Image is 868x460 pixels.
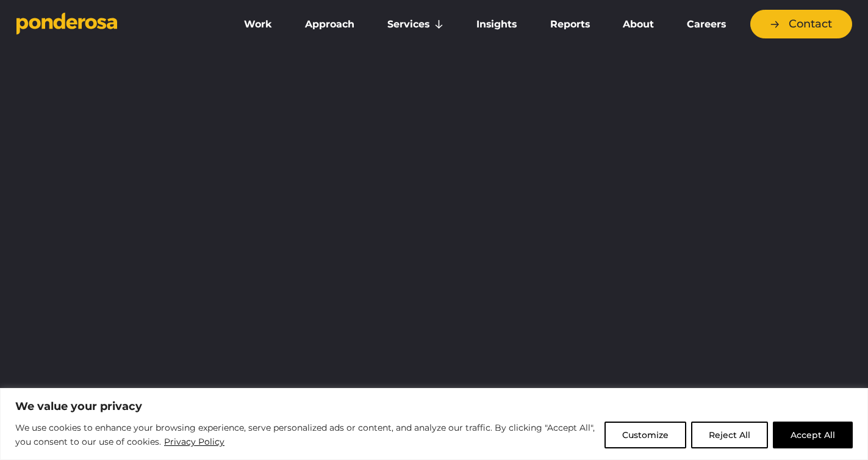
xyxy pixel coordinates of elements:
[462,12,531,37] a: Insights
[373,12,457,37] a: Services
[536,12,604,37] a: Reports
[15,399,853,414] p: We value your privacy
[16,12,212,37] a: Go to homepage
[609,12,668,37] a: About
[163,434,225,449] a: Privacy Policy
[673,12,740,37] a: Careers
[773,422,853,448] button: Accept All
[291,12,368,37] a: Approach
[691,422,768,448] button: Reject All
[230,12,286,37] a: Work
[750,10,852,38] a: Contact
[15,421,595,450] p: We use cookies to enhance your browsing experience, serve personalized ads or content, and analyz...
[604,422,686,448] button: Customize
